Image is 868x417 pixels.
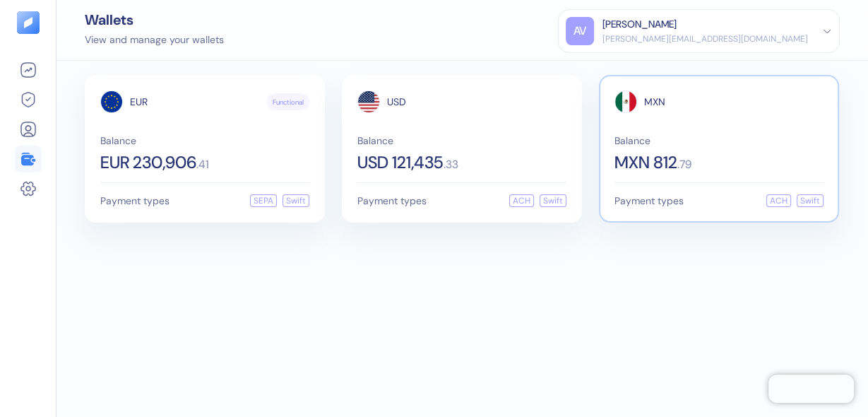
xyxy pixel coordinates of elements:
span: Payment types [100,196,170,206]
span: Payment types [357,196,427,206]
span: EUR [130,97,148,107]
iframe: Chatra live chat [768,375,854,403]
span: USD 121,435 [357,154,444,171]
div: ACH [509,194,534,207]
a: Customers [15,121,42,138]
span: MXN 812 [614,154,677,171]
a: Wallets [15,151,42,168]
div: ACH [766,194,791,207]
div: Swift [540,194,566,207]
a: Hedges [15,91,42,108]
span: Functional [273,97,304,107]
span: EUR 230,906 [100,154,196,171]
span: Balance [614,136,824,146]
div: Swift [283,194,309,207]
span: Balance [357,136,566,146]
span: . 41 [196,159,209,170]
img: logo-tablet-V2.svg [17,11,40,34]
a: Overview [15,61,42,78]
span: . 33 [444,159,458,170]
span: USD [387,97,406,107]
span: Payment types [614,196,684,206]
span: Balance [100,136,309,146]
a: Settings [15,180,42,197]
div: [PERSON_NAME] [602,17,677,32]
div: View and manage your wallets [85,33,224,47]
div: SEPA [250,194,277,207]
div: Wallets [85,13,224,27]
span: . 79 [677,159,691,170]
div: [PERSON_NAME][EMAIL_ADDRESS][DOMAIN_NAME] [602,33,808,45]
div: AV [566,17,594,45]
div: Swift [797,194,824,207]
span: MXN [644,97,665,107]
